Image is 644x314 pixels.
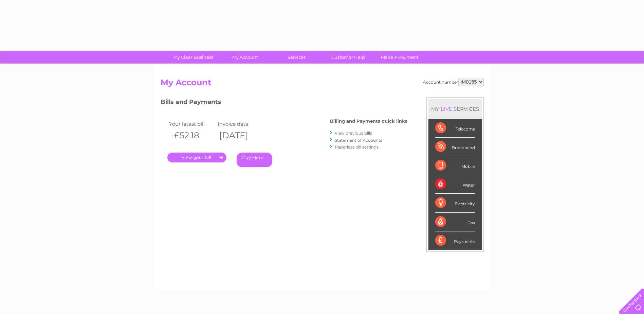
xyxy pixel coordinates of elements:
[435,231,475,250] div: Payments
[161,78,484,91] h2: My Account
[165,51,221,64] a: My Clear Business
[167,128,216,142] th: -£52.18
[435,175,475,194] div: Water
[435,213,475,231] div: Gas
[439,106,454,112] div: LIVE
[216,119,265,128] td: Invoice date
[372,51,428,64] a: Make A Payment
[435,119,475,138] div: Telecoms
[428,99,482,119] div: MY SERVICES
[335,144,379,150] a: Paperless bill settings
[216,128,265,142] th: [DATE]
[167,119,216,128] td: Your latest bill
[335,130,372,136] a: View previous bills
[217,51,273,64] a: My Account
[435,194,475,212] div: Electricity
[335,138,382,143] a: Statement of Accounts
[330,119,407,124] h4: Billing and Payments quick links
[423,78,484,86] div: Account number
[269,51,325,64] a: Services
[237,153,272,167] a: Pay Here
[167,153,226,162] a: .
[435,138,475,156] div: Broadband
[161,97,407,109] h3: Bills and Payments
[320,51,376,64] a: Customer Help
[435,156,475,175] div: Mobile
